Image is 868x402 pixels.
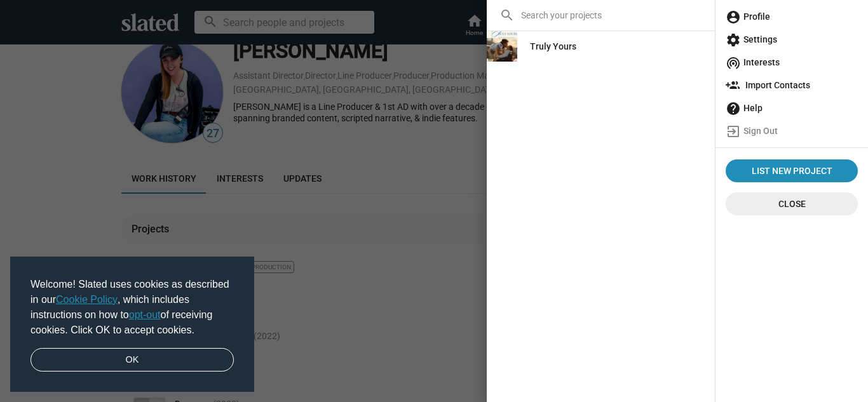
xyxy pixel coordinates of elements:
mat-icon: account_circle [726,10,741,25]
img: Truly Yours [487,31,517,62]
mat-icon: wifi_tethering [726,55,741,70]
mat-icon: search [499,8,515,23]
mat-icon: help [726,101,741,116]
div: cookieconsent [10,257,254,392]
a: dismiss cookie message [31,348,234,372]
a: Profile [721,5,863,28]
a: Sign Out [721,119,863,142]
a: Truly Yours [520,35,587,58]
a: List New Project [726,159,858,182]
span: List New Project [731,159,853,182]
mat-icon: settings [726,32,741,48]
a: opt-out [129,309,161,320]
span: Sign Out [726,119,858,142]
span: Profile [726,5,858,28]
a: Cookie Policy [56,294,118,305]
span: Interests [726,51,858,74]
button: Close [726,192,858,215]
a: Import Contacts [721,74,863,97]
mat-icon: exit_to_app [726,124,741,139]
span: Close [736,192,848,215]
a: Interests [721,51,863,74]
span: Welcome! Slated uses cookies as described in our , which includes instructions on how to of recei... [31,277,234,338]
a: Settings [721,28,863,51]
span: Import Contacts [726,74,858,97]
a: Help [721,97,863,119]
span: Help [726,97,858,119]
span: Settings [726,28,858,51]
div: Truly Yours [530,35,576,58]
